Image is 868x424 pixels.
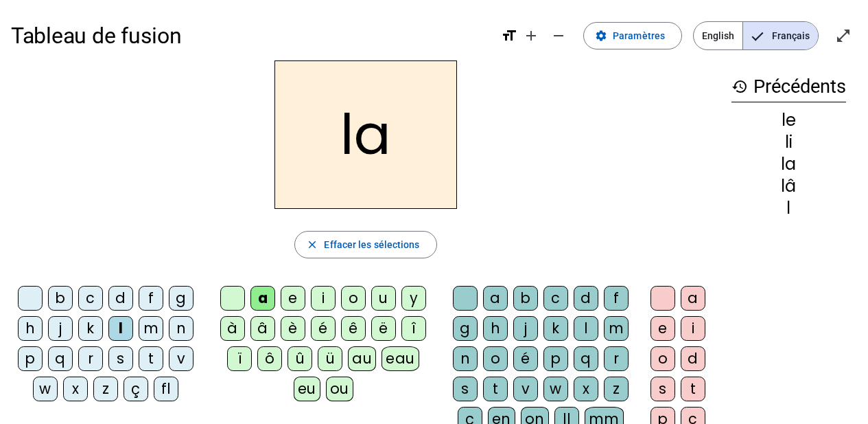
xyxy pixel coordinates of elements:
div: w [33,377,58,401]
button: Augmenter la taille de la police [517,22,545,49]
div: eau [382,346,419,371]
div: â [250,316,275,341]
mat-icon: add [523,27,539,44]
div: j [48,316,73,341]
div: x [574,377,598,401]
div: î [401,316,426,341]
div: le [731,112,846,129]
div: v [169,346,193,371]
div: v [513,377,538,401]
mat-icon: remove [550,27,567,44]
div: ê [341,316,366,341]
div: s [650,377,675,401]
mat-button-toggle-group: Language selection [693,21,819,50]
mat-icon: open_in_full [835,27,852,44]
div: s [108,346,133,371]
div: k [78,316,103,341]
div: r [78,346,103,371]
div: t [139,346,163,371]
div: b [513,286,538,311]
div: f [604,286,629,311]
div: b [48,286,73,311]
div: u [371,286,396,311]
div: t [681,377,705,401]
button: Diminuer la taille de la police [545,22,572,49]
div: x [63,377,88,401]
h1: Tableau de fusion [11,14,490,58]
div: li [731,134,846,150]
span: Français [743,22,818,49]
div: j [513,316,538,341]
button: Entrer en plein écran [830,22,857,49]
div: y [401,286,426,311]
div: h [483,316,508,341]
div: t [483,377,508,401]
div: ü [318,346,342,371]
div: ï [227,346,252,371]
div: d [108,286,133,311]
div: d [574,286,598,311]
div: l [108,316,133,341]
button: Effacer les sélections [294,231,436,258]
div: ç [124,377,148,401]
div: h [18,316,43,341]
div: o [650,346,675,371]
div: n [453,346,478,371]
div: g [169,286,193,311]
div: ou [326,377,353,401]
div: q [48,346,73,371]
div: o [341,286,366,311]
div: i [681,316,705,341]
span: Effacer les sélections [324,236,419,253]
div: a [250,286,275,311]
div: g [453,316,478,341]
div: k [543,316,568,341]
div: a [681,286,705,311]
div: l [731,200,846,216]
mat-icon: close [306,238,318,251]
span: Paramètres [613,27,665,44]
div: w [543,377,568,401]
div: fl [154,377,178,401]
div: au [348,346,376,371]
div: l [574,316,598,341]
div: z [604,377,629,401]
mat-icon: format_size [501,27,517,44]
div: à [220,316,245,341]
div: é [513,346,538,371]
button: Paramètres [583,22,682,49]
div: o [483,346,508,371]
div: q [574,346,598,371]
div: c [543,286,568,311]
div: è [281,316,305,341]
div: c [78,286,103,311]
div: r [604,346,629,371]
div: d [681,346,705,371]
div: z [93,377,118,401]
div: e [281,286,305,311]
div: ô [257,346,282,371]
div: n [169,316,193,341]
div: eu [294,377,320,401]
div: f [139,286,163,311]
span: English [694,22,742,49]
div: p [18,346,43,371]
h3: Précédents [731,71,846,102]
mat-icon: history [731,78,748,95]
mat-icon: settings [595,30,607,42]
div: m [139,316,163,341]
div: û [288,346,312,371]
h2: la [274,60,457,209]
div: i [311,286,336,311]
div: e [650,316,675,341]
div: a [483,286,508,311]
div: s [453,377,478,401]
div: m [604,316,629,341]
div: p [543,346,568,371]
div: la [731,156,846,172]
div: lâ [731,178,846,194]
div: é [311,316,336,341]
div: ë [371,316,396,341]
